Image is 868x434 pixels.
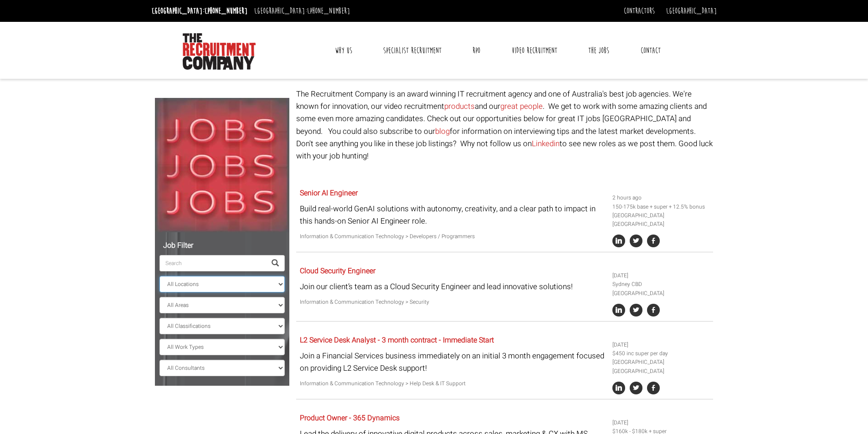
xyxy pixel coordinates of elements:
li: [DATE] [612,419,710,427]
li: [GEOGRAPHIC_DATA]: [149,4,250,18]
a: products [444,101,475,112]
a: Linkedin [532,138,560,149]
img: The Recruitment Company [183,33,256,70]
p: Information & Communication Technology > Security [300,298,606,306]
a: Product Owner - 365 Dynamics [300,413,400,424]
a: Cloud Security Engineer [300,266,375,276]
a: blog [435,126,450,137]
a: great people [500,101,543,112]
a: Contractors [624,6,655,16]
p: Join our client’s team as a Cloud Security Engineer and lead innovative solutions! [300,281,606,293]
li: [DATE] [612,271,710,280]
li: 2 hours ago [612,194,710,202]
li: [DATE] [612,341,710,349]
li: [GEOGRAPHIC_DATA] [GEOGRAPHIC_DATA] [612,358,710,375]
a: Senior AI Engineer [300,188,358,199]
h5: Job Filter [159,242,285,250]
li: [GEOGRAPHIC_DATA]: [252,4,352,18]
p: The Recruitment Company is an award winning IT recruitment agency and one of Australia's best job... [296,88,713,162]
li: 150-175k base + super + 12.5% bonus [612,203,710,211]
li: Sydney CBD [GEOGRAPHIC_DATA] [612,280,710,297]
a: [PHONE_NUMBER] [307,6,350,16]
li: [GEOGRAPHIC_DATA] [GEOGRAPHIC_DATA] [612,211,710,229]
a: [GEOGRAPHIC_DATA] [666,6,717,16]
p: Build real-world GenAI solutions with autonomy, creativity, and a clear path to impact in this ha... [300,203,606,227]
p: Information & Communication Technology > Help Desk & IT Support [300,379,606,388]
img: Jobs, Jobs, Jobs [155,98,289,232]
a: [PHONE_NUMBER] [205,6,247,16]
a: Specialist Recruitment [376,39,448,62]
p: Information & Communication Technology > Developers / Programmers [300,232,606,241]
a: L2 Service Desk Analyst - 3 month contract - Immediate Start [300,335,494,346]
li: $450 inc super per day [612,349,710,358]
input: Search [159,255,266,271]
a: RPO [466,39,487,62]
a: Contact [634,39,668,62]
a: Video Recruitment [505,39,564,62]
a: Why Us [328,39,359,62]
a: The Jobs [581,39,616,62]
p: Join a Financial Services business immediately on an initial 3 month engagement focused on provid... [300,350,606,374]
